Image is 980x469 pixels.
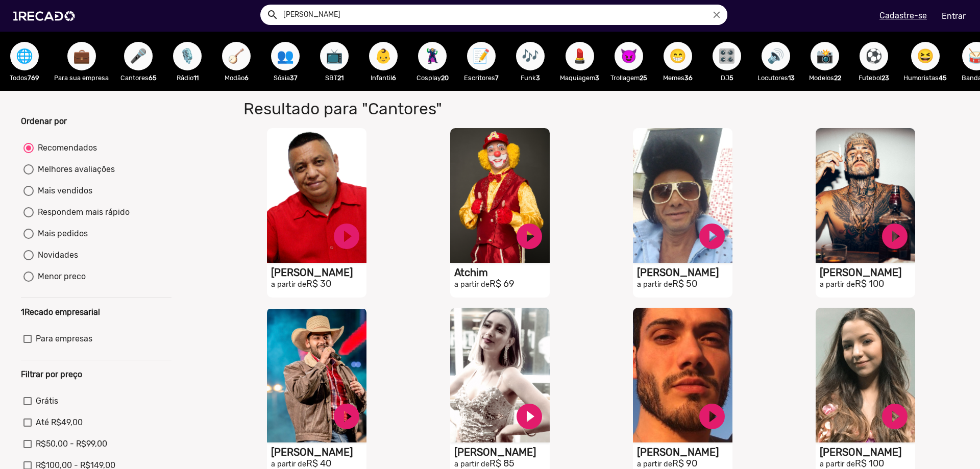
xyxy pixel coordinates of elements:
p: Cosplay [413,73,452,83]
video: S1RECADO vídeos dedicados para fãs e empresas [450,308,550,442]
a: play_circle_filled [331,221,362,252]
input: Pesquisar... [276,5,727,25]
div: Recomendados [34,142,97,154]
video: S1RECADO vídeos dedicados para fãs e empresas [450,128,550,263]
a: play_circle_filled [697,221,727,252]
b: 11 [193,74,199,82]
b: 3 [595,74,599,82]
a: play_circle_filled [879,221,910,252]
p: Funk [511,73,550,83]
h1: [PERSON_NAME] [271,266,366,279]
small: a partir de [637,280,672,289]
b: 6 [244,74,249,82]
p: Escritores [462,73,501,83]
b: 25 [640,74,647,82]
span: 🎙️ [179,42,196,70]
span: 😈 [620,42,638,70]
span: 🌐 [16,42,33,70]
button: 🎶 [516,42,545,70]
button: 🎤 [124,42,153,70]
p: Trollagem [609,73,648,83]
span: Até R$49,00 [36,416,83,429]
h2: R$ 100 [820,279,915,290]
b: 13 [788,74,795,82]
a: play_circle_filled [697,401,727,432]
video: S1RECADO vídeos dedicados para fãs e empresas [633,128,732,263]
small: a partir de [820,280,855,289]
h1: [PERSON_NAME] [637,446,732,458]
button: 🪕 [222,42,251,70]
b: Filtrar por preço [21,369,82,379]
span: 📝 [473,42,490,70]
span: 🪕 [228,42,245,70]
h1: [PERSON_NAME] [820,266,915,279]
small: a partir de [271,280,306,289]
span: 🦹🏼‍♀️ [424,42,441,70]
button: 🎛️ [713,42,741,70]
button: 📺 [320,42,349,70]
small: a partir de [454,460,489,468]
b: 23 [881,74,889,82]
b: 6 [392,74,396,82]
button: 😁 [664,42,692,70]
span: 🎛️ [718,42,736,70]
p: Humoristas [903,73,947,83]
b: 20 [441,74,449,82]
video: S1RECADO vídeos dedicados para fãs e empresas [267,308,366,442]
p: Maquiagem [560,73,599,83]
u: Cadastre-se [879,11,927,20]
b: 45 [939,74,947,82]
button: Example home icon [263,5,281,23]
p: Futebol [854,73,893,83]
p: Modão [217,73,256,83]
span: 🎶 [522,42,539,70]
b: 22 [834,74,841,82]
span: 👶 [375,42,392,70]
button: 🔊 [762,42,790,70]
small: a partir de [271,460,306,468]
h1: [PERSON_NAME] [637,266,732,279]
mat-icon: Example home icon [266,9,279,21]
b: 37 [290,74,298,82]
p: Todos [5,73,44,83]
span: 👥 [277,42,294,70]
b: 3 [536,74,540,82]
p: Sósia [266,73,305,83]
a: play_circle_filled [879,401,910,432]
h2: R$ 30 [271,279,366,290]
span: 🔊 [767,42,785,70]
video: S1RECADO vídeos dedicados para fãs e empresas [816,128,915,263]
p: DJ [707,73,746,83]
a: play_circle_filled [331,401,362,432]
span: 📺 [326,42,343,70]
button: 🌐 [10,42,39,70]
small: a partir de [820,460,855,468]
b: 1Recado empresarial [21,307,100,317]
p: Memes [658,73,697,83]
button: 👶 [369,42,398,70]
button: 💄 [566,42,594,70]
p: Rádio [168,73,207,83]
button: 🦹🏼‍♀️ [418,42,447,70]
a: Entrar [935,7,972,25]
p: Para sua empresa [54,73,109,83]
span: R$50,00 - R$99,00 [36,438,107,450]
b: 7 [495,74,499,82]
span: 😁 [669,42,687,70]
h1: Atchim [454,266,550,279]
span: ⚽ [865,42,883,70]
span: 😆 [917,42,934,70]
button: 😆 [911,42,940,70]
span: 💼 [73,42,90,70]
button: 🎙️ [173,42,202,70]
button: 📸 [811,42,839,70]
button: 📝 [467,42,496,70]
div: Melhores avaliações [34,163,115,176]
a: play_circle_filled [514,221,545,252]
b: 5 [729,74,733,82]
div: Respondem mais rápido [34,206,130,218]
p: Modelos [805,73,844,83]
div: Mais pedidos [34,228,88,240]
span: 📸 [816,42,834,70]
h1: [PERSON_NAME] [820,446,915,458]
